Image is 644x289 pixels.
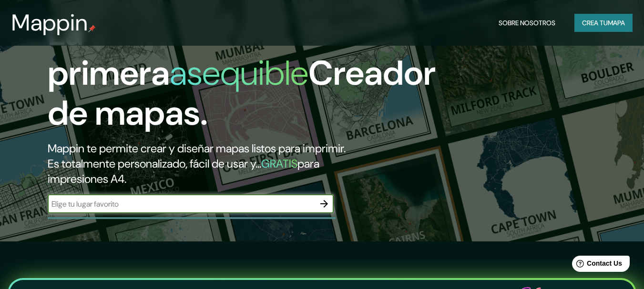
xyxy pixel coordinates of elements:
[48,199,315,209] input: Elige tu lugar favorito
[495,14,559,32] button: Sobre nosotros
[88,25,96,32] img: pin de mapeo
[574,14,633,32] button: Crea tumapa
[48,156,319,186] font: para impresiones A4.
[48,51,436,135] font: Creador de mapas.
[48,156,261,171] font: Es totalmente personalizado, fácil de usar y...
[48,11,170,95] font: La primera
[499,19,555,27] font: Sobre nosotros
[559,252,634,279] iframe: Help widget launcher
[170,51,308,95] font: asequible
[11,8,88,38] font: Mappin
[608,19,625,27] font: mapa
[582,19,608,27] font: Crea tu
[261,156,297,171] font: GRATIS
[48,141,346,156] font: Mappin te permite crear y diseñar mapas listos para imprimir.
